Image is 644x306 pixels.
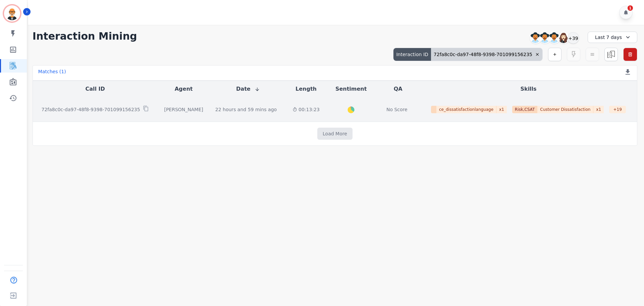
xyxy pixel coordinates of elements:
[4,5,20,21] img: Bordered avatar
[568,32,579,44] div: +39
[317,128,353,140] button: Load More
[436,106,496,113] span: ce_dissatisfactionlanguage
[394,85,402,93] button: QA
[163,106,204,113] div: [PERSON_NAME]
[593,106,604,113] span: x 1
[38,68,66,78] div: Matches ( 1 )
[537,106,593,113] span: Customer Dissatisfaction
[291,106,321,113] div: 00:13:23
[609,106,626,113] div: + 19
[85,85,105,93] button: Call ID
[215,106,277,113] div: 22 hours and 59 mins ago
[520,85,536,93] button: Skills
[431,48,542,61] div: 72fa8c0c-da97-48f8-9398-701099156235
[393,48,431,61] div: Interaction ID
[628,5,633,11] div: 1
[512,106,538,113] span: Risk,CSAT
[236,85,260,93] button: Date
[496,106,507,113] span: x 1
[335,85,367,93] button: Sentiment
[588,32,637,43] div: Last 7 days
[386,106,408,113] div: No Score
[175,85,193,93] button: Agent
[33,30,137,42] h1: Interaction Mining
[296,85,317,93] button: Length
[41,106,140,113] p: 72fa8c0c-da97-48f8-9398-701099156235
